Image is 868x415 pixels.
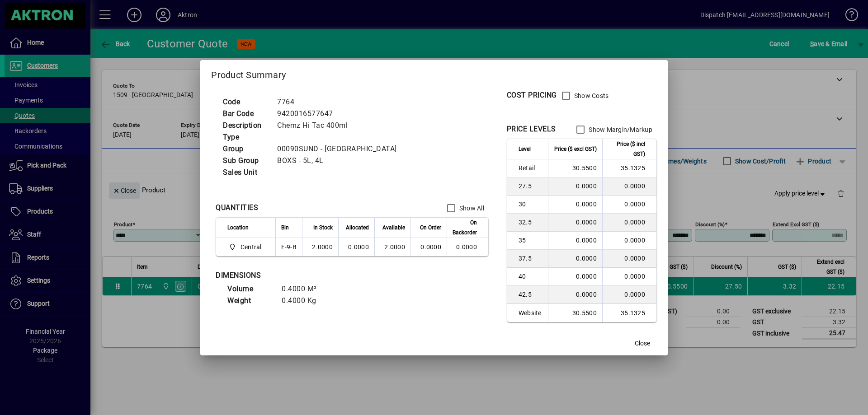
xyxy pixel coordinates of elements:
td: 0.0000 [602,214,656,232]
span: Price ($ excl GST) [554,144,597,154]
td: 0.0000 [548,232,602,250]
td: Sales Unit [218,167,273,178]
td: 0.0000 [548,250,602,268]
span: Location [227,223,249,233]
td: 0.4000 Kg [277,295,331,307]
span: 32.5 [519,218,542,227]
div: PRICE LEVELS [507,124,556,135]
td: Code [218,96,273,108]
span: Central [241,242,262,252]
div: DIMENSIONS [216,270,442,281]
td: 0.0000 [548,268,602,286]
span: 37.5 [519,254,542,263]
td: BOXS - 5L, 4L [273,155,408,167]
span: Available [382,223,405,233]
label: Show Margin/Markup [587,125,652,134]
div: QUANTITIES [216,202,258,213]
td: Volume [223,283,277,295]
td: 0.0000 [338,238,374,256]
td: 2.0000 [302,238,338,256]
span: Level [519,144,531,154]
td: Group [218,143,273,155]
label: Show All [458,204,484,213]
td: 0.0000 [548,214,602,232]
span: On Backorder [453,218,477,238]
td: 7764 [273,96,408,108]
span: 0.0000 [420,243,441,251]
span: Retail [519,163,542,173]
button: Close [628,336,657,352]
td: Chemz Hi Tac 400ml [273,120,408,131]
td: 0.4000 M³ [277,283,331,295]
h2: Product Summary [200,60,668,86]
td: 30.5500 [548,159,602,177]
label: Show Costs [572,91,609,100]
div: COST PRICING [507,90,557,101]
td: 0.0000 [447,238,488,256]
span: Close [635,339,650,348]
span: 30 [519,200,542,209]
span: 35 [519,236,542,245]
td: 0.0000 [602,232,656,250]
td: Bar Code [218,108,273,120]
span: 27.5 [519,182,542,191]
span: On Order [420,223,441,233]
td: Type [218,131,273,143]
span: Website [519,308,542,317]
td: 0.0000 [602,196,656,214]
td: 9420016577647 [273,108,408,120]
span: Central [227,242,265,252]
span: Allocated [346,223,369,233]
td: E-9-B [275,238,302,256]
span: In Stock [313,223,333,233]
td: 0.0000 [548,196,602,214]
td: 35.1325 [602,159,656,177]
td: Description [218,120,273,131]
td: Weight [223,295,277,307]
td: 0.0000 [602,268,656,286]
td: 0.0000 [602,177,656,196]
td: 00090SUND - [GEOGRAPHIC_DATA] [273,143,408,155]
td: 35.1325 [602,304,656,322]
span: 42.5 [519,290,542,299]
td: 0.0000 [548,177,602,196]
td: 30.5500 [548,304,602,322]
td: 2.0000 [374,238,410,256]
td: Sub Group [218,155,273,167]
span: Bin [281,223,289,233]
span: Price ($ incl GST) [608,139,645,159]
td: 0.0000 [602,286,656,304]
td: 0.0000 [602,250,656,268]
span: 40 [519,272,542,281]
td: 0.0000 [548,286,602,304]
